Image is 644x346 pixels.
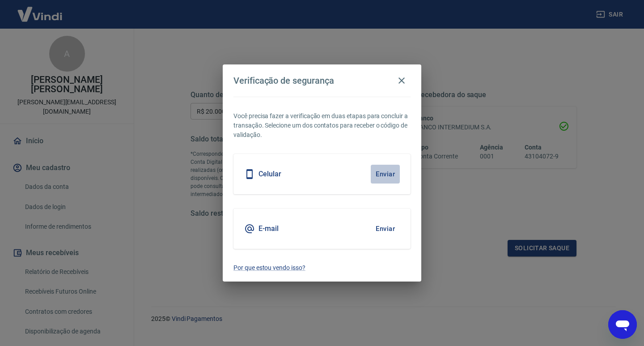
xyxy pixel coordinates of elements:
[233,263,411,273] a: Por que estou vendo isso?
[233,75,334,86] h4: Verificação de segurança
[258,224,279,233] h5: E-mail
[608,310,637,339] iframe: Botão para abrir a janela de mensagens
[258,170,281,179] h5: Celular
[233,111,411,140] p: Você precisa fazer a verificação em duas etapas para concluir a transação. Selecione um dos conta...
[371,165,400,184] button: Enviar
[371,219,400,238] button: Enviar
